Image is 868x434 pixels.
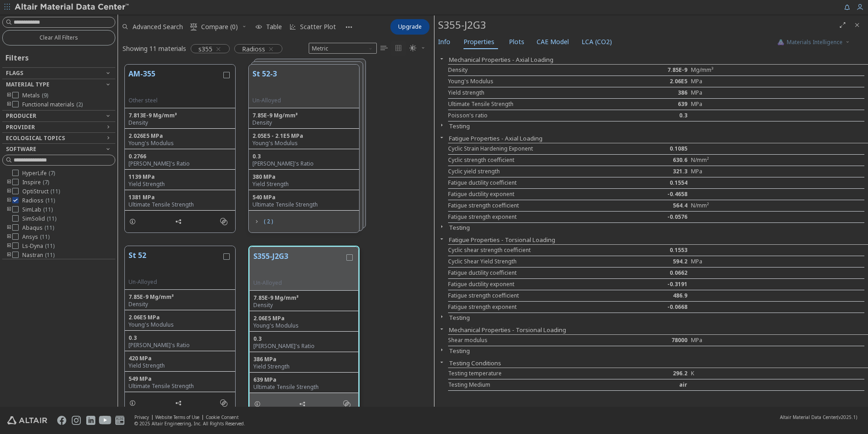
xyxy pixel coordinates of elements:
div: N/mm² [691,156,760,164]
button: Tile View [391,41,406,56]
div: -0.0668 [621,303,691,311]
div: 549 MPa [128,375,232,383]
div: Young's Modulus [448,78,621,85]
div: air [621,381,691,389]
div: Cyclic Shear Yield Strength [448,258,621,265]
span: ( 11 ) [47,215,56,222]
button: AM-355 [128,68,222,97]
div: 0.1085 [621,145,691,152]
div: MPa [691,168,760,175]
div: 2.06E5 MPa [253,315,355,322]
button: Close [434,358,449,366]
div: Density [252,119,355,126]
div: Ultimate Tensile Strength [448,101,621,108]
div: 639 [621,101,691,108]
div: 594.2 [621,258,691,265]
button: Testing [449,122,470,130]
div: Cyclic Strain Hardening Exponent [448,145,621,152]
div: 630.6 [621,156,691,164]
button: Share [171,212,190,231]
button: Fatigue Properties - Torsional Loading [449,236,555,244]
div: Ultimate Tensile Strength [252,201,355,208]
span: ( 11 ) [50,187,60,195]
button: Similar search [339,395,358,413]
div: © 2025 Altair Engineering, Inc. All Rights Reserved. [134,420,245,427]
button: Similar search [216,394,235,412]
a: Privacy [134,414,149,420]
i:  [220,218,227,225]
button: Mechanical Properties - Torsional Loading [449,326,566,334]
i: toogle group [6,252,12,259]
span: OptiStruct [22,188,60,195]
div: Cyclic yield strength [448,168,621,175]
span: Advanced Search [133,24,183,30]
span: ( 11 ) [45,197,55,204]
span: Ansys [22,233,49,241]
div: 321.3 [621,168,691,175]
button: Mechanical Properties - Axial Loading [449,56,553,64]
button: Testing Conditions [449,359,501,367]
i: toogle group [6,206,12,213]
div: N/mm² [691,202,760,209]
div: 0.0662 [621,269,691,277]
img: AI Copilot [777,39,784,46]
span: Flags [6,69,23,77]
span: Materials Intelligence [787,39,843,46]
div: [PERSON_NAME]'s Ratio [252,160,355,167]
span: ( 2 ) [264,219,273,224]
div: Other steel [128,97,222,104]
div: 7.85E-9 Mg/mm³ [128,293,232,301]
div: Ultimate Tensile Strength [128,201,232,208]
span: Info [438,35,450,49]
div: 2.026E5 MPa [128,132,232,140]
span: s355 [198,45,212,53]
button: ( 2 ) [249,212,277,231]
div: [PERSON_NAME]'s Ratio [128,160,232,167]
div: MPa [691,89,760,96]
div: 7.85E-9 Mg/mm³ [253,294,355,302]
a: Cookie Consent [206,414,239,420]
div: Un-Alloyed [253,279,345,287]
span: Clear All Filters [39,34,78,41]
button: Producer [2,111,115,121]
div: Un-Alloyed [252,97,281,104]
div: -0.0576 [621,213,691,221]
div: Yield Strength [128,362,232,369]
i: toogle group [6,242,12,250]
span: Functional materials [22,101,83,108]
span: Scatter Plot [300,24,336,30]
div: 1139 MPa [128,173,232,181]
span: Plots [509,35,524,49]
div: 639 MPa [253,376,355,384]
div: 420 MPa [128,355,232,362]
span: CAE Model [537,35,569,49]
div: (v2025.1) [780,414,857,420]
i:  [395,45,402,52]
span: Software [6,145,36,153]
div: MPa [691,337,760,344]
span: LCA (CO2) [582,35,612,49]
button: Details [125,394,144,412]
span: ( 11 ) [43,206,53,213]
div: Yield Strength [252,181,355,188]
span: SimLab [22,206,53,213]
div: 0.3 [621,112,691,119]
button: S355-J2G3 [253,251,345,279]
div: Yield Strength [128,181,232,188]
div: 1381 MPa [128,194,232,201]
div: 386 [621,89,691,96]
button: Close [434,346,449,353]
span: Producer [6,112,36,120]
div: Fatigue strength coefficient [448,202,621,209]
span: Properties [464,35,494,49]
button: Close [434,223,449,230]
div: Poisson's ratio [448,112,621,119]
span: Radioss [22,197,55,204]
div: 296.2 [621,370,691,377]
span: Altair Material Data Center [780,414,837,420]
div: MPa [691,258,760,265]
div: 2.06E5 [621,78,691,85]
button: Ecological Topics [2,133,115,144]
span: SimSolid [22,215,56,222]
div: Young's Modulus [253,322,355,329]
